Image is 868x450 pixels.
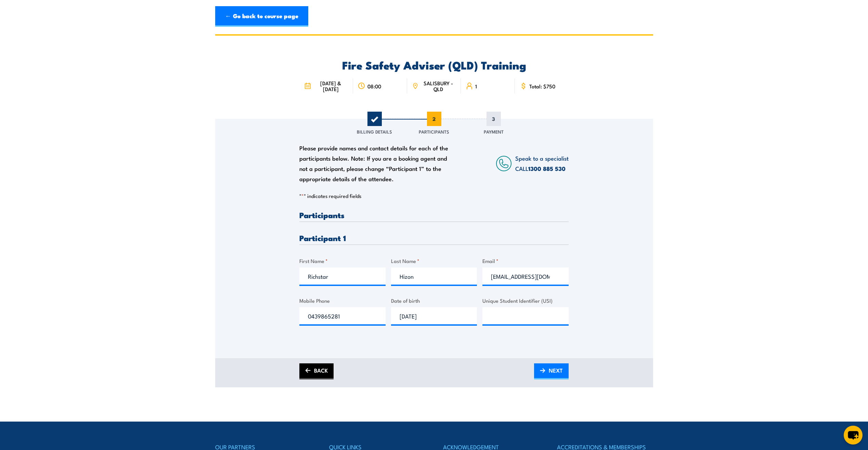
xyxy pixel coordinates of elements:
[367,83,381,89] span: 08:00
[299,211,569,219] h3: Participants
[487,112,501,126] span: 3
[299,143,455,184] div: Please provide names and contact details for each of the participants below. Note: If you are a b...
[299,257,386,265] label: First Name
[475,83,477,89] span: 1
[482,257,569,265] label: Email
[534,363,569,379] a: NEXT
[427,112,441,126] span: 2
[515,154,569,173] span: Speak to a specialist CALL
[482,297,569,304] label: Unique Student Identifier (USI)
[529,83,555,89] span: Total: $750
[367,112,382,126] span: 1
[484,128,504,135] span: Payment
[299,192,569,199] p: " " indicates required fields
[313,80,348,92] span: [DATE] & [DATE]
[299,60,569,70] h2: Fire Safety Adviser (QLD) Training
[391,297,477,304] label: Date of birth
[391,257,477,265] label: Last Name
[299,363,334,379] a: BACK
[844,426,863,445] button: chat-button
[419,128,449,135] span: Participants
[299,234,569,242] h3: Participant 1
[357,128,392,135] span: Billing Details
[549,361,563,379] span: NEXT
[299,297,386,304] label: Mobile Phone
[215,6,308,27] a: ← Go back to course page
[528,164,566,173] a: 1300 885 530
[420,80,456,92] span: SALISBURY - QLD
